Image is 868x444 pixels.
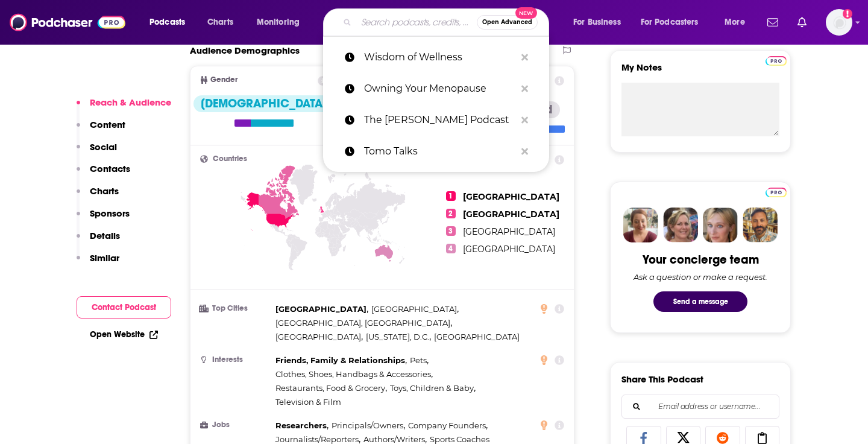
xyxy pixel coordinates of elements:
[843,9,852,19] svg: Add a profile image
[90,252,119,264] p: Similar
[77,185,119,208] button: Charts
[653,291,747,312] button: Send a message
[371,302,459,316] span: ,
[77,119,125,141] button: Content
[77,97,171,119] button: Reach & Audience
[275,397,341,407] span: Television & Film
[364,42,515,73] p: Wisdom of Wellness
[90,230,120,241] p: Details
[463,244,555,255] span: [GEOGRAPHIC_DATA]
[275,302,368,316] span: ,
[743,208,778,243] img: Jon Profile
[716,13,760,32] button: open menu
[77,296,171,319] button: Contact Podcast
[90,119,125,130] p: Content
[275,330,363,344] span: ,
[275,419,329,433] span: ,
[363,434,425,444] span: Authors/Writers
[463,226,555,237] span: [GEOGRAPHIC_DATA]
[366,332,429,341] span: [US_STATE], D.C.
[477,15,538,30] button: Open AdvancedNew
[390,383,474,393] span: Toys, Children & Baby
[826,9,852,36] img: User Profile
[275,354,407,367] span: ,
[641,14,699,31] span: For Podcasters
[275,434,359,444] span: Journalists/Reporters
[90,208,130,219] p: Sponsors
[141,13,201,32] button: open menu
[275,332,361,341] span: [GEOGRAPHIC_DATA]
[200,356,271,364] h3: Interests
[356,13,477,32] input: Search podcasts, credits, & more...
[632,395,769,418] input: Email address or username...
[248,13,315,32] button: open menu
[364,136,515,167] p: Tomo Talks
[515,7,537,19] span: New
[275,369,431,379] span: Clothes, Shoes, Handbags & Accessories
[430,434,489,444] span: Sports Coaches
[77,163,130,185] button: Contacts
[826,9,852,36] button: Show profile menu
[446,191,456,201] span: 1
[766,54,787,66] a: Pro website
[200,421,271,429] h3: Jobs
[366,330,431,344] span: ,
[257,14,300,31] span: Monitoring
[190,45,300,56] h2: Audience Demographics
[275,420,327,430] span: Researchers
[643,252,759,267] div: Your concierge team
[434,332,520,341] span: [GEOGRAPHIC_DATA]
[77,252,119,274] button: Similar
[482,19,532,25] span: Open Advanced
[77,230,120,252] button: Details
[766,186,787,197] a: Pro website
[621,373,703,385] h3: Share This Podcast
[371,304,457,314] span: [GEOGRAPHIC_DATA]
[410,355,427,365] span: Pets
[149,14,185,31] span: Podcasts
[703,208,738,243] img: Jules Profile
[446,226,456,236] span: 3
[446,244,456,253] span: 4
[634,272,767,282] div: Ask a question or make a request.
[763,12,783,33] a: Show notifications dropdown
[10,11,125,34] img: Podchaser - Follow, Share and Rate Podcasts
[766,188,787,197] img: Podchaser Pro
[213,155,247,163] span: Countries
[77,141,117,163] button: Social
[275,318,450,328] span: [GEOGRAPHIC_DATA], [GEOGRAPHIC_DATA]
[210,76,237,84] span: Gender
[90,97,171,108] p: Reach & Audience
[364,104,515,136] p: The Tara Bixby Podcast
[275,355,405,365] span: Friends, Family & Relationships
[565,13,636,32] button: open menu
[207,14,233,31] span: Charts
[90,163,130,174] p: Contacts
[323,136,549,167] a: Tomo Talks
[633,13,716,32] button: open menu
[826,9,852,36] span: Logged in as nicole.koremenos
[323,104,549,136] a: The [PERSON_NAME] Podcast
[275,383,385,393] span: Restaurants, Food & Grocery
[390,381,476,395] span: ,
[275,316,452,330] span: ,
[446,209,456,218] span: 2
[793,12,811,33] a: Show notifications dropdown
[364,73,515,104] p: Owning Your Menopause
[323,73,549,104] a: Owning Your Menopause
[275,367,433,381] span: ,
[275,381,387,395] span: ,
[275,304,366,314] span: [GEOGRAPHIC_DATA]
[200,13,241,32] a: Charts
[623,208,658,243] img: Sydney Profile
[332,420,403,430] span: Principals/Owners
[332,419,405,433] span: ,
[463,191,559,202] span: [GEOGRAPHIC_DATA]
[90,141,117,153] p: Social
[408,419,488,433] span: ,
[573,14,621,31] span: For Business
[463,209,559,220] span: [GEOGRAPHIC_DATA]
[725,14,745,31] span: More
[90,329,158,340] a: Open Website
